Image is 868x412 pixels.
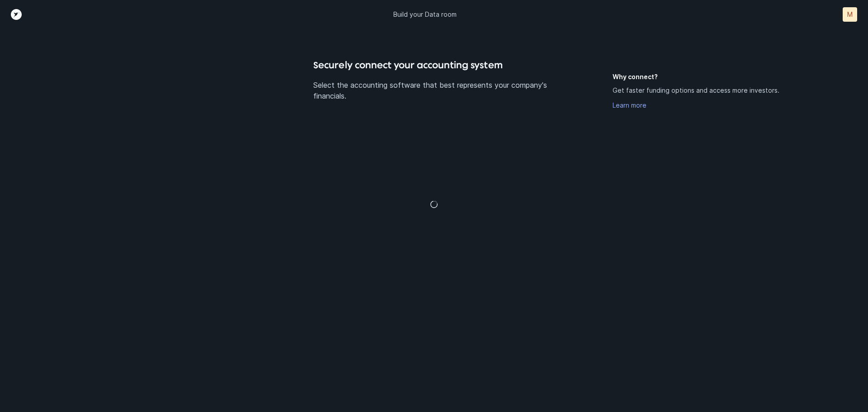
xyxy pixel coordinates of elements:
a: Learn more [613,101,646,109]
h5: Why connect? [613,72,796,81]
h4: Securely connect your accounting system [313,58,554,72]
p: Select the accounting software that best represents your company's financials. [313,80,554,101]
p: Get faster funding options and access more investors. [613,85,779,96]
p: Build your Data room [393,10,457,19]
button: M [843,7,857,22]
p: M [847,10,853,19]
